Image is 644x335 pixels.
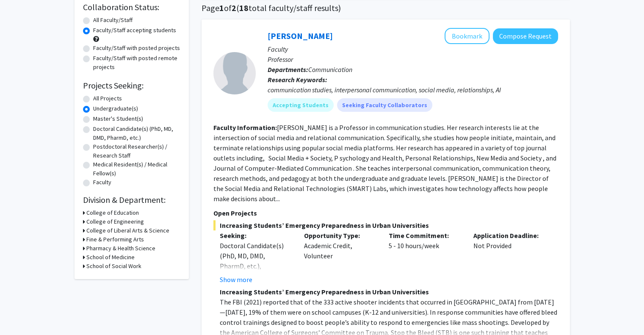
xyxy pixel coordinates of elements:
span: 18 [239,3,249,13]
fg-read-more: [PERSON_NAME] is a Professor in communication studies. Her research interests lie at the intersec... [213,123,558,203]
h2: Division & Department: [83,195,180,205]
p: Seeking: [220,230,292,241]
label: Faculty/Staff accepting students [93,26,176,35]
button: Compose Request to Stephanie Tong [493,28,558,44]
h2: Projects Seeking: [83,80,180,91]
label: Faculty/Staff with posted remote projects [93,54,180,72]
label: Faculty [93,178,111,187]
h3: Fine & Performing Arts [86,235,144,244]
b: Departments: [268,65,308,74]
label: Medical Resident(s) / Medical Fellow(s) [93,160,180,178]
div: Academic Credit, Volunteer [298,230,382,285]
p: Application Deadline: [473,230,545,241]
label: Doctoral Candidate(s) (PhD, MD, DMD, PharmD, etc.) [93,125,180,142]
h3: College of Education [86,208,139,217]
span: 1 [219,3,224,13]
div: Not Provided [467,230,552,285]
span: Increasing Students’ Emergency Preparedness in Urban Universities [213,220,558,230]
label: Undergraduate(s) [93,104,138,113]
label: Master's Student(s) [93,114,143,123]
b: Research Keywords: [268,75,327,84]
mat-chip: Accepting Students [268,98,334,112]
iframe: Chat [6,297,36,329]
b: Faculty Information: [213,123,277,132]
h3: College of Liberal Arts & Science [86,226,169,235]
span: Communication [308,65,352,74]
p: Faculty [268,44,558,54]
p: Professor [268,54,558,64]
span: 2 [232,3,236,13]
div: communication studies, interpersonal communication, social media, relationships, AI [268,85,558,95]
div: 5 - 10 hours/week [382,230,467,285]
h3: College of Engineering [86,217,144,226]
a: [PERSON_NAME] [268,30,333,41]
label: All Faculty/Staff [93,16,133,25]
div: Doctoral Candidate(s) (PhD, MD, DMD, PharmD, etc.), Postdoctoral Researcher(s) / Research Staff, ... [220,241,292,302]
button: Add Stephanie Tong to Bookmarks [445,28,489,44]
label: Faculty/Staff with posted projects [93,44,180,53]
strong: Increasing Students’ Emergency Preparedness in Urban Universities [220,288,429,296]
label: Postdoctoral Researcher(s) / Research Staff [93,142,180,160]
h3: Pharmacy & Health Science [86,244,155,253]
h1: Page of ( total faculty/staff results) [202,3,570,13]
mat-chip: Seeking Faculty Collaborators [337,98,432,112]
h2: Collaboration Status: [83,2,180,12]
h3: School of Social Work [86,262,141,271]
h3: School of Medicine [86,253,135,262]
p: Opportunity Type: [304,230,376,241]
label: All Projects [93,94,122,103]
button: Show more [220,274,252,285]
p: Open Projects [213,208,558,218]
p: Time Commitment: [389,230,461,241]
